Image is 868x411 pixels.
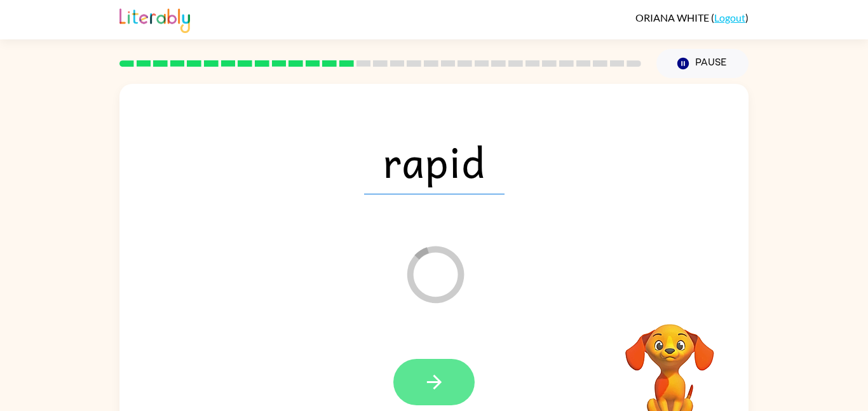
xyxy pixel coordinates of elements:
[714,11,745,24] a: Logout
[364,128,505,194] span: rapid
[656,49,749,78] button: Pause
[635,11,711,24] span: ORIANA WHITE
[635,11,749,24] div: ( )
[119,5,190,33] img: Literably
